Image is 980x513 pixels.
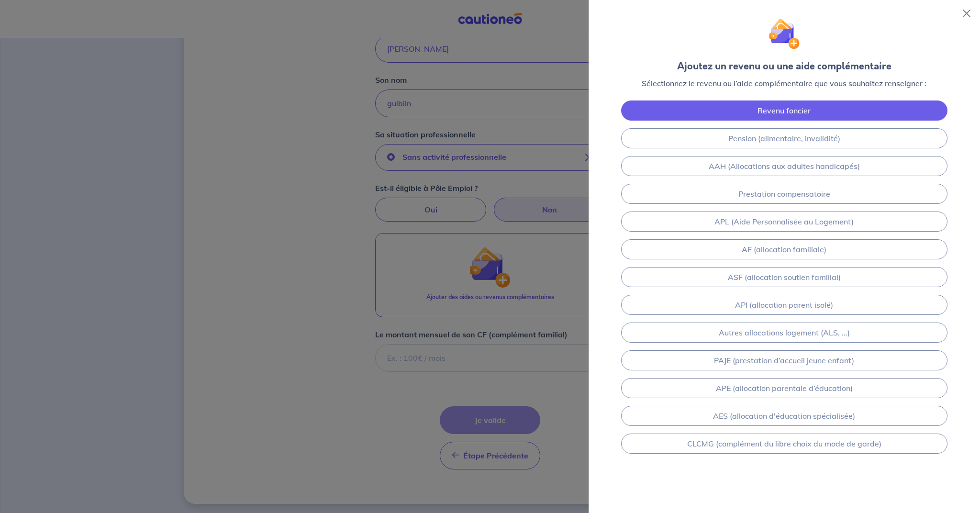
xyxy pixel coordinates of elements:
a: PAJE (prestation d’accueil jeune enfant) [621,350,947,370]
a: Revenu foncier [621,100,947,121]
img: illu_wallet.svg [769,18,800,49]
p: Sélectionnez le revenu ou l’aide complémentaire que vous souhaitez renseigner : [642,78,926,89]
div: Ajoutez un revenu ou une aide complémentaire [677,59,891,74]
a: APL (Aide Personnalisée au Logement) [621,212,947,232]
a: AF (allocation familiale) [621,239,947,259]
a: Autres allocations logement (ALS, ...) [621,323,947,343]
button: Close [959,6,974,21]
a: CLCMG (complément du libre choix du mode de garde) [621,434,947,454]
a: ASF (allocation soutien familial) [621,267,947,287]
a: APE (allocation parentale d’éducation) [621,378,947,398]
a: AES (allocation d'éducation spécialisée) [621,406,947,426]
a: AAH (Allocations aux adultes handicapés) [621,156,947,176]
a: API (allocation parent isolé) [621,295,947,315]
a: Prestation compensatoire [621,184,947,204]
a: Pension (alimentaire, invalidité) [621,128,947,148]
